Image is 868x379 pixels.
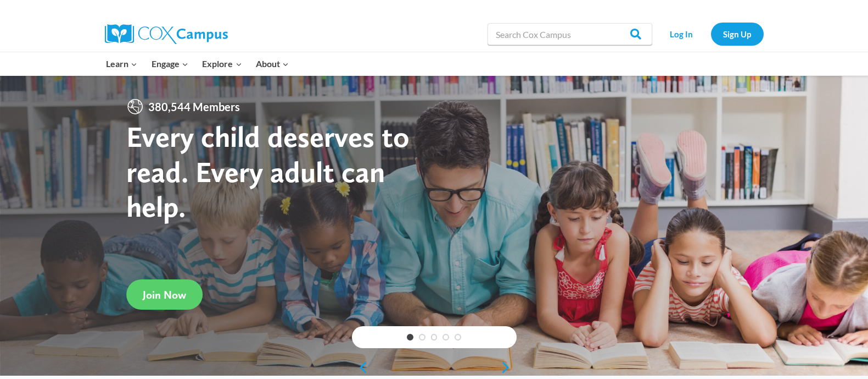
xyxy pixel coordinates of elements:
[143,288,186,301] span: Join Now
[455,334,461,340] a: 5
[658,23,705,45] a: Log In
[658,23,764,45] nav: Secondary Navigation
[152,57,188,71] span: Engage
[256,57,289,71] span: About
[99,52,296,75] nav: Primary Navigation
[488,23,652,45] input: Search Cox Campus
[352,356,517,378] div: content slider buttons
[126,119,410,224] strong: Every child deserves to read. Every adult can help.
[105,24,228,44] img: Cox Campus
[126,279,203,310] a: Join Now
[352,361,368,374] a: previous
[443,334,449,340] a: 4
[431,334,438,340] a: 3
[419,334,425,340] a: 2
[144,98,244,116] span: 380,544 Members
[202,57,242,71] span: Explore
[106,57,137,71] span: Learn
[407,334,413,340] a: 1
[711,23,764,45] a: Sign Up
[500,361,517,374] a: next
